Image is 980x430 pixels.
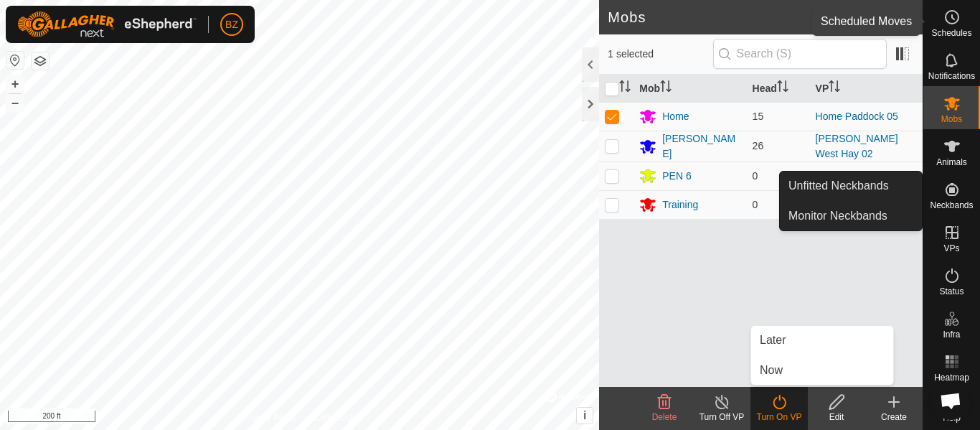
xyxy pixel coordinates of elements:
[660,83,672,94] p-sorticon: Activate to sort
[816,111,898,122] a: Home Paddock 05
[930,201,973,210] span: Neckbands
[777,83,788,94] p-sorticon: Activate to sort
[753,140,764,151] span: 26
[760,362,783,379] span: Now
[865,411,923,424] div: Create
[753,111,764,122] span: 15
[751,326,893,355] li: Later
[816,133,898,159] a: [PERSON_NAME] West Hay 02
[662,169,691,184] div: PEN 6
[747,75,810,103] th: Head
[943,244,959,253] span: VPs
[780,172,922,200] a: Unfitted Neckbands
[934,373,969,382] span: Heatmap
[633,75,746,103] th: Mob
[788,207,887,225] span: Monitor Neckbands
[810,75,923,103] th: VP
[608,9,900,26] h2: Mobs
[829,83,840,94] p-sorticon: Activate to sort
[608,47,712,62] span: 1 selected
[780,202,922,230] a: Monitor Neckbands
[314,411,356,424] a: Contact Us
[788,177,889,195] span: Unfitted Neckbands
[32,52,49,70] button: Map Layers
[662,197,698,212] div: Training
[583,409,586,421] span: i
[941,115,962,123] span: Mobs
[577,408,593,424] button: i
[6,75,24,93] button: +
[662,109,689,124] div: Home
[943,330,960,339] span: Infra
[939,287,963,296] span: Status
[6,52,24,69] button: Reset Map
[810,162,923,190] td: -
[17,11,197,37] img: Gallagher Logo
[753,199,758,210] span: 0
[900,6,908,28] span: 4
[713,39,887,69] input: Search (S)
[928,72,975,80] span: Notifications
[931,381,970,420] div: Open chat
[619,83,631,94] p-sorticon: Activate to sort
[662,131,740,162] div: [PERSON_NAME]
[693,411,750,424] div: Turn Off VP
[750,411,808,424] div: Turn On VP
[808,411,865,424] div: Edit
[6,94,24,111] button: –
[923,388,980,428] a: Help
[943,413,961,422] span: Help
[652,412,677,422] span: Delete
[936,158,967,167] span: Animals
[931,29,971,37] span: Schedules
[751,356,893,385] li: Now
[243,411,297,424] a: Privacy Policy
[225,17,238,32] span: BZ
[760,332,786,349] span: Later
[753,170,758,182] span: 0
